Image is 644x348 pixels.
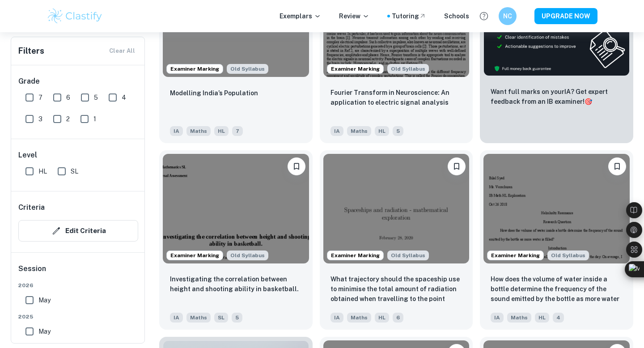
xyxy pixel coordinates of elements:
[18,150,138,161] h6: Level
[288,157,305,175] button: Bookmark
[499,7,517,25] button: NC
[393,126,403,136] span: 5
[507,313,531,323] span: Maths
[47,7,103,25] img: Clastify logo
[375,313,389,323] span: HL
[93,114,96,124] span: 1
[94,93,98,102] span: 5
[327,65,383,73] span: Examiner Marking
[38,295,51,305] span: May
[167,65,223,73] span: Examiner Marking
[186,313,211,323] span: Maths
[547,250,589,260] span: Old Syllabus
[330,88,462,107] p: Fourier Transform in Neuroscience: An application to electric signal analysis
[320,150,473,330] a: Examiner MarkingAlthough this IA is written for the old math syllabus (last exam in November 2020...
[347,126,371,136] span: Maths
[170,274,302,294] p: Investigating the correlation between height and shooting ability in basketball.
[323,154,470,263] img: Maths IA example thumbnail: What trajectory should the spaceship use
[491,87,623,106] p: Want full marks on your IA ? Get expert feedback from an IB examiner!
[38,166,47,176] span: HL
[227,64,268,74] div: Although this IA is written for the old math syllabus (last exam in November 2020), the current I...
[347,313,371,323] span: Maths
[122,93,126,102] span: 4
[608,157,626,175] button: Bookmark
[487,251,543,259] span: Examiner Marking
[159,150,313,330] a: Examiner MarkingAlthough this IA is written for the old math syllabus (last exam in November 2020...
[232,313,242,323] span: 5
[330,274,462,305] p: What trajectory should the spaceship use to minimise the total amount of radiation obtained when ...
[444,11,469,21] a: Schools
[38,114,42,124] span: 3
[553,313,564,323] span: 4
[18,263,138,281] h6: Session
[280,11,321,21] p: Exemplars
[535,313,549,323] span: HL
[503,11,513,21] h6: NC
[18,76,138,87] h6: Grade
[393,313,403,323] span: 6
[38,327,51,336] span: May
[330,313,343,323] span: IA
[330,126,343,136] span: IA
[585,98,592,105] span: 🎯
[387,250,429,260] div: Although this IA is written for the old math syllabus (last exam in November 2020), the current I...
[483,154,630,263] img: Maths IA example thumbnail: How does the volume of water inside a bo
[232,126,243,136] span: 7
[18,281,138,289] span: 2026
[491,274,623,305] p: How does the volume of water inside a bottle determine the frequency of the sound emitted by the ...
[387,64,429,74] div: Although this IA is written for the old math syllabus (last exam in November 2020), the current I...
[66,93,70,102] span: 6
[170,88,258,98] p: Modelling India’s Population
[18,202,45,213] h6: Criteria
[327,251,383,259] span: Examiner Marking
[392,11,426,21] a: Tutoring
[66,114,70,124] span: 2
[18,45,44,57] h6: Filters
[387,64,429,74] span: Old Syllabus
[170,313,183,323] span: IA
[186,126,211,136] span: Maths
[448,157,466,175] button: Bookmark
[163,154,309,263] img: Maths IA example thumbnail: Investigating the correlation between he
[167,251,223,259] span: Examiner Marking
[71,166,78,176] span: SL
[170,126,183,136] span: IA
[18,313,138,321] span: 2025
[339,11,369,21] p: Review
[547,250,589,260] div: Although this IA is written for the old math syllabus (last exam in November 2020), the current I...
[214,313,228,323] span: SL
[227,250,268,260] span: Old Syllabus
[38,93,42,102] span: 7
[375,126,389,136] span: HL
[214,126,229,136] span: HL
[534,8,597,24] button: UPGRADE NOW
[476,8,491,24] button: Help and Feedback
[227,64,268,74] span: Old Syllabus
[480,150,633,330] a: Examiner MarkingAlthough this IA is written for the old math syllabus (last exam in November 2020...
[387,250,429,260] span: Old Syllabus
[491,313,504,323] span: IA
[227,250,268,260] div: Although this IA is written for the old math syllabus (last exam in November 2020), the current I...
[18,220,138,242] button: Edit Criteria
